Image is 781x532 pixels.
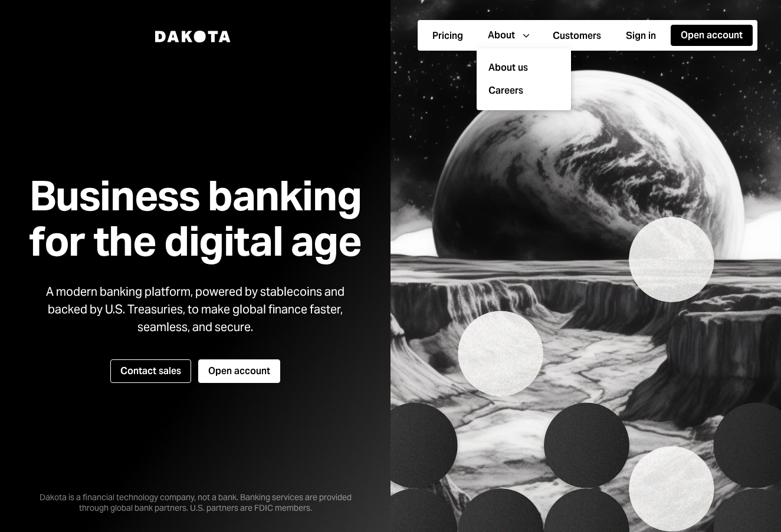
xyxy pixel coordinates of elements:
div: Dakota is a financial technology company, not a bank. Banking services are provided through globa... [18,473,372,513]
div: About [488,29,515,42]
button: Contact sales [110,359,191,383]
a: Pricing [422,24,473,47]
div: A modern banking platform, powered by stablecoins and backed by U.S. Treasuries, to make global f... [36,283,355,336]
button: Sign in [616,25,666,47]
button: Customers [543,25,611,47]
button: Pricing [422,25,473,47]
button: Open account [198,359,280,383]
button: Open account [671,25,753,46]
a: Sign in [616,24,666,47]
a: About us [484,55,564,80]
a: Customers [543,24,611,47]
a: Careers [488,84,569,98]
div: About us [484,57,564,80]
button: About [478,25,538,46]
h1: Business banking for the digital age [15,173,376,264]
